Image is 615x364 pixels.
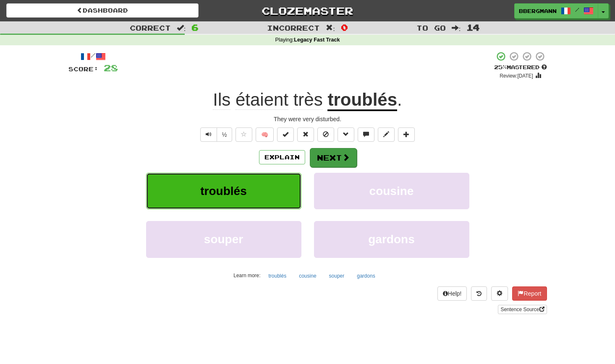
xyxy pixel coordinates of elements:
[325,270,349,282] button: souper
[397,90,402,109] span: .
[68,65,99,73] span: Score:
[177,24,186,31] span: :
[204,233,243,246] span: souper
[398,127,415,142] button: Add to collection (alt+a)
[130,23,171,32] span: Correct
[104,62,118,73] span: 28
[341,22,348,32] span: 0
[236,90,288,110] span: étaient
[416,23,446,32] span: To go
[327,90,397,111] u: troublés
[233,273,260,278] small: Learn more:
[500,73,533,79] small: Review: [DATE]
[200,185,246,198] span: troublés
[146,221,301,257] button: souper
[338,127,354,142] button: Grammar (alt+g)
[68,51,118,62] div: /
[68,115,547,123] div: They were very disturbed.
[466,22,480,32] span: 14
[452,24,461,31] span: :
[217,127,233,142] button: ½
[6,3,199,18] a: Dashboard
[314,221,469,257] button: gardons
[498,305,547,314] a: Sentence Source
[378,127,395,142] button: Edit sentence (alt+d)
[294,270,321,282] button: cousine
[146,173,301,209] button: troublés
[200,127,217,142] button: Play sentence audio (ctl+space)
[317,127,334,142] button: Ignore sentence (alt+i)
[514,3,598,18] a: bbergmann /
[277,127,294,142] button: Set this sentence to 100% Mastered (alt+m)
[211,3,403,18] a: Clozemaster
[259,150,305,164] button: Explain
[575,7,579,13] span: /
[297,127,314,142] button: Reset to 0% Mastered (alt+r)
[256,127,274,142] button: 🧠
[293,90,323,110] span: très
[264,270,291,282] button: troublés
[368,233,414,246] span: gardons
[236,127,252,142] button: Favorite sentence (alt+f)
[326,24,335,31] span: :
[294,37,340,43] strong: Legacy Fast Track
[494,64,547,71] div: Mastered
[314,173,469,209] button: cousine
[519,7,557,15] span: bbergmann
[191,22,199,32] span: 6
[213,90,230,110] span: Ils
[437,286,467,301] button: Help!
[267,23,320,32] span: Incorrect
[512,286,547,301] button: Report
[471,286,487,301] button: Round history (alt+y)
[310,148,357,167] button: Next
[352,270,379,282] button: gardons
[199,127,233,142] div: Text-to-speech controls
[358,127,374,142] button: Discuss sentence (alt+u)
[494,64,507,70] span: 25 %
[369,185,414,198] span: cousine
